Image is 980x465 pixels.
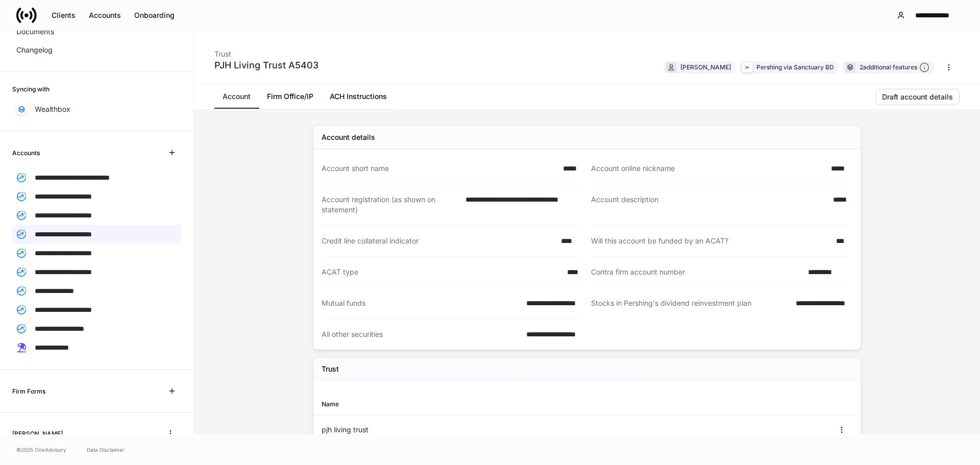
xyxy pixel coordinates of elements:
div: Name [322,399,587,409]
div: Will this account be funded by an ACAT? [591,236,830,246]
h6: [PERSON_NAME] [12,429,63,438]
div: PJH Living Trust A5403 [214,59,318,71]
h6: Firm Forms [12,386,45,396]
div: ACAT type [322,267,561,277]
a: Data Disclaimer [87,446,125,454]
a: Firm Office/IP [259,84,322,109]
div: Account online nickname [591,163,825,174]
div: Pershing via Sanctuary BD [756,62,834,72]
div: Account registration (as shown on statement) [322,194,459,215]
a: Account [214,84,259,109]
a: Documents [12,22,181,41]
div: Account description [591,194,827,215]
div: [PERSON_NAME] [680,62,731,72]
p: Changelog [16,45,53,55]
div: Mutual funds [322,298,520,308]
div: All other securities [322,329,520,339]
button: Accounts [82,7,128,23]
div: Trust [214,43,318,59]
div: Clients [52,12,76,19]
div: Stocks in Pershing's dividend reinvestment plan [591,298,790,309]
div: Account details [322,132,375,142]
p: Documents [16,27,54,37]
p: Wealthbox [35,104,70,114]
div: pjh living trust [322,425,587,435]
span: © 2025 OneAdvisory [16,446,66,454]
div: Draft account details [882,93,953,101]
button: Onboarding [128,7,181,23]
button: Draft account details [875,89,960,105]
h6: Accounts [12,148,40,158]
div: Contra firm account number [591,267,802,277]
button: Clients [45,7,82,23]
h5: Trust [322,364,339,374]
div: Account short name [322,163,557,174]
a: Wealthbox [12,100,181,118]
div: Onboarding [134,12,175,19]
h6: Syncing with [12,84,50,94]
a: ACH Instructions [322,84,395,109]
div: Accounts [89,12,121,19]
div: Credit line collateral indicator [322,236,555,246]
div: 2 additional features [860,62,929,73]
a: Changelog [12,41,181,59]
